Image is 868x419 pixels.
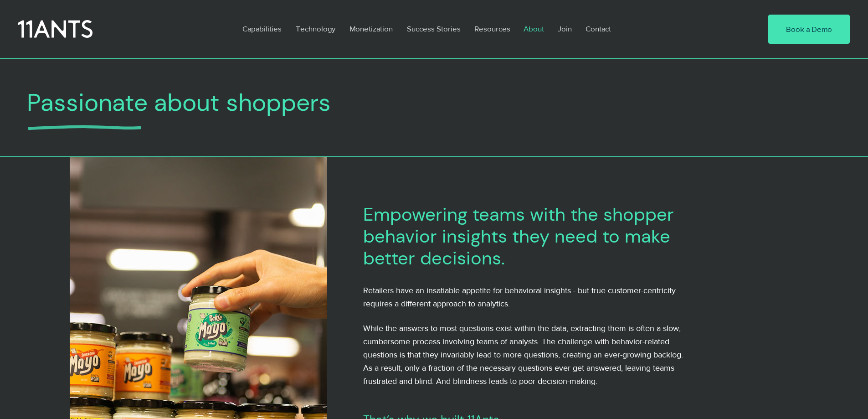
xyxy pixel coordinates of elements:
[768,15,850,44] a: Book a Demo
[553,18,576,39] p: Join
[291,18,340,39] p: Technology
[581,18,616,39] p: Contact
[27,87,331,118] span: Passionate about shoppers
[363,324,683,385] span: While the answers to most questions exist within the data, extracting them is often a slow, cumbe...
[470,18,515,39] p: Resources
[579,18,619,39] a: Contact
[400,18,467,39] a: Success Stories
[551,18,579,39] a: Join
[467,18,517,39] a: Resources
[238,18,286,39] p: Capabilities
[236,18,289,39] a: Capabilities
[363,202,674,270] span: Empowering teams with the shopper behavior insights they need to make better decisions.
[345,18,397,39] p: Monetization
[519,18,549,39] p: About
[289,18,343,39] a: Technology
[786,24,832,35] span: Book a Demo
[517,18,551,39] a: About
[236,18,740,39] nav: Site
[402,18,465,39] p: Success Stories
[343,18,400,39] a: Monetization
[363,286,676,308] span: Retailers have an insatiable appetite for behavioral insights - but true customer-centricity requ...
